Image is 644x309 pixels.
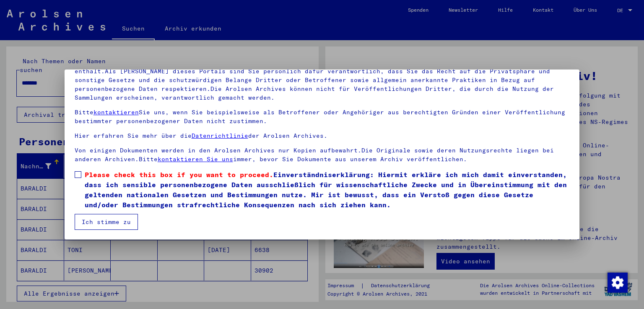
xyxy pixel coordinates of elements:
[93,108,139,116] a: kontaktieren
[75,214,138,230] button: Ich stimme zu
[85,170,570,210] span: Einverständniserklärung: Hiermit erkläre ich mich damit einverstanden, dass ich sensible personen...
[608,273,628,293] img: Zustimmung ändern
[75,146,570,164] p: Von einigen Dokumenten werden in den Arolsen Archives nur Kopien aufbewahrt.Die Originale sowie d...
[192,132,248,139] a: Datenrichtlinie
[75,108,570,126] p: Bitte Sie uns, wenn Sie beispielsweise als Betroffener oder Angehöriger aus berechtigten Gründen ...
[607,272,627,292] div: Zustimmung ändern
[85,170,273,179] span: Please check this box if you want to proceed.
[75,131,570,140] p: Hier erfahren Sie mehr über die der Arolsen Archives.
[158,155,233,163] a: kontaktieren Sie uns
[75,58,570,102] p: Bitte beachten Sie, dass dieses Portal über NS - Verfolgte sensible Daten zu identifizierten oder...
